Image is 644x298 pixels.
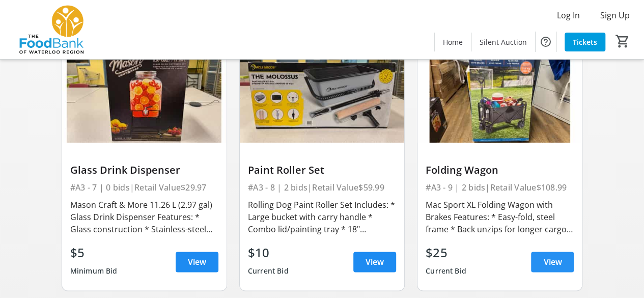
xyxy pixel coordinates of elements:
[176,252,218,272] a: View
[471,33,535,51] a: Silent Auction
[592,7,638,23] button: Sign Up
[426,262,466,280] div: Current Bid
[62,50,227,143] img: Glass Drink Dispenser
[6,4,97,55] img: The Food Bank of Waterloo Region's Logo
[435,33,471,51] a: Home
[573,37,597,47] span: Tickets
[353,252,396,272] a: View
[248,243,289,262] div: $10
[70,164,218,176] div: Glass Drink Dispenser
[366,256,384,268] span: View
[417,50,582,143] img: Folding Wagon
[531,252,574,272] a: View
[480,37,527,47] span: Silent Auction
[426,180,574,195] div: #A3 - 9 | 2 bids | Retail Value $108.99
[188,256,206,268] span: View
[240,50,404,143] img: Paint Roller Set
[426,199,574,235] div: Mac Sport XL Folding Wagon with Brakes Features: * Easy-fold, steel frame * Back unzips for longe...
[70,262,118,280] div: Minimum Bid
[536,32,556,52] button: Help
[557,9,580,21] span: Log In
[70,180,218,195] div: #A3 - 7 | 0 bids | Retail Value $29.97
[248,262,289,280] div: Current Bid
[543,256,562,268] span: View
[443,37,463,47] span: Home
[248,180,396,195] div: #A3 - 8 | 2 bids | Retail Value $59.99
[248,164,396,176] div: Paint Roller Set
[248,199,396,235] div: Rolling Dog Paint Roller Set Includes: * Large bucket with carry handle * Combo lid/painting tray...
[70,199,218,235] div: Mason Craft & More 11.26 L (2.97 gal) Glass Drink Dispenser Features: * Glass construction * Stai...
[70,243,118,262] div: $5
[565,33,605,51] a: Tickets
[426,243,466,262] div: $25
[613,32,632,50] button: Cart
[600,9,630,21] span: Sign Up
[549,7,588,23] button: Log In
[426,164,574,176] div: Folding Wagon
